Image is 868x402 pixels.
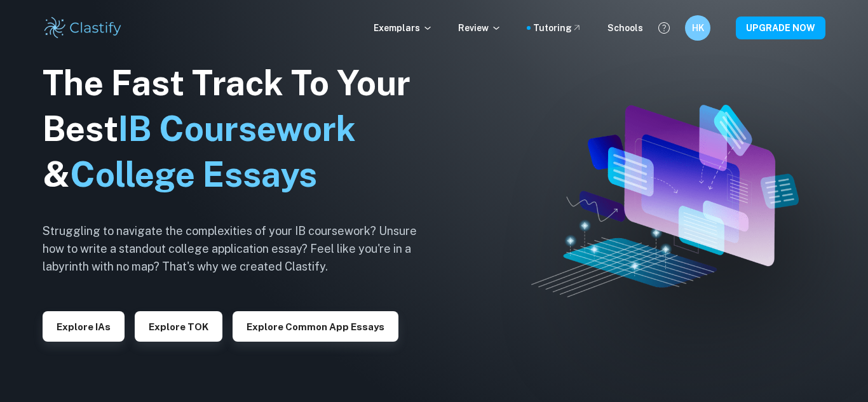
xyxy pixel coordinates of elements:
img: Clastify hero [531,105,798,298]
span: College Essays [70,154,317,194]
a: Explore TOK [135,320,222,332]
img: Clastify logo [43,15,123,41]
h6: Struggling to navigate the complexities of your IB coursework? Unsure how to write a standout col... [43,222,437,276]
a: Explore IAs [43,320,125,332]
button: Explore IAs [43,311,125,342]
button: Explore TOK [135,311,222,342]
a: Explore Common App essays [233,320,398,332]
button: UPGRADE NOW [736,17,825,39]
span: IB Coursework [118,109,356,149]
p: Exemplars [374,21,433,35]
p: Review [458,21,501,35]
a: Schools [607,21,643,35]
button: Help and Feedback [653,17,675,39]
a: Tutoring [533,21,582,35]
h6: HK [691,21,705,35]
h1: The Fast Track To Your Best & [43,60,437,198]
button: Explore Common App essays [233,311,398,342]
button: HK [685,15,710,41]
